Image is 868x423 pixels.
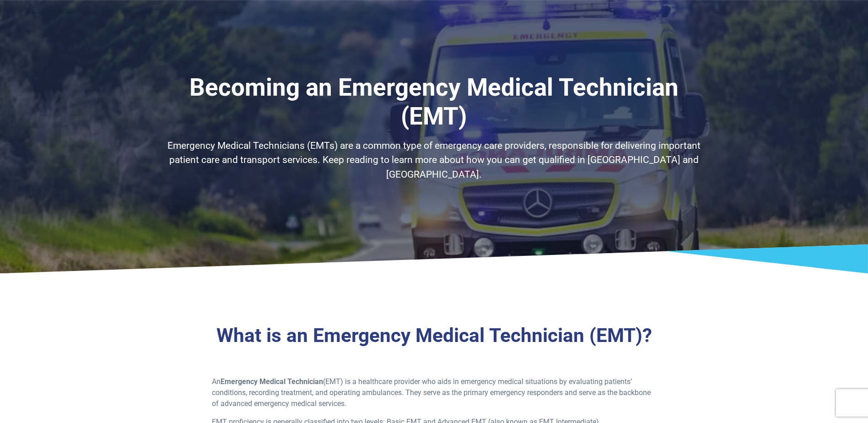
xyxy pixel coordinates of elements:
[221,377,323,386] strong: Emergency Medical Technician
[167,324,702,347] h2: What is an Emergency Medical Technician (EMT)?
[167,73,702,131] h1: Becoming an Emergency Medical Technician (EMT)
[167,139,702,182] p: Emergency Medical Technicians (EMTs) are a common type of emergency care providers, responsible f...
[212,376,656,409] p: An (EMT) is a healthcare provider who aids in emergency medical situations by evaluating patients...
